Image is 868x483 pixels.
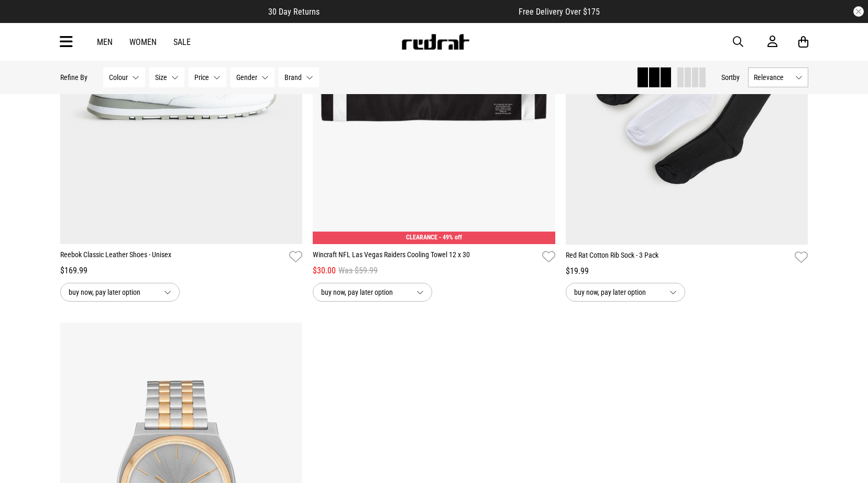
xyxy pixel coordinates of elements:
[313,249,538,264] a: Wincraft NFL Las Vegas Raiders Cooling Towel 12 x 30
[566,265,808,278] div: $19.99
[60,73,87,82] p: Refine By
[284,73,302,82] span: Brand
[313,283,432,302] button: buy now, pay later option
[97,37,113,47] a: Men
[109,73,128,82] span: Colour
[69,286,156,298] span: buy now, pay later option
[313,264,336,277] span: $30.00
[401,34,470,50] img: Redrat logo
[103,67,145,87] button: Colour
[406,234,437,241] span: CLEARANCE
[189,67,226,87] button: Price
[149,67,184,87] button: Size
[279,67,319,87] button: Brand
[340,6,498,17] iframe: Customer reviews powered by Trustpilot
[439,234,462,241] span: - 49% off
[338,264,378,277] span: Was $59.99
[519,7,600,17] span: Free Delivery Over $175
[574,286,661,298] span: buy now, pay later option
[129,37,157,47] a: Women
[748,67,808,87] button: Relevance
[173,37,191,47] a: Sale
[321,286,408,298] span: buy now, pay later option
[733,73,740,82] span: by
[230,67,274,87] button: Gender
[236,73,257,82] span: Gender
[268,7,320,17] span: 30 Day Returns
[60,249,285,264] a: Reebok Classic Leather Shoes - Unisex
[155,73,167,82] span: Size
[721,71,740,84] button: Sortby
[566,250,791,265] a: Red Rat Cotton Rib Sock - 3 Pack
[60,283,180,302] button: buy now, pay later option
[194,73,209,82] span: Price
[566,283,685,302] button: buy now, pay later option
[60,264,303,277] div: $169.99
[8,4,40,36] button: Open LiveChat chat widget
[754,73,791,82] span: Relevance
